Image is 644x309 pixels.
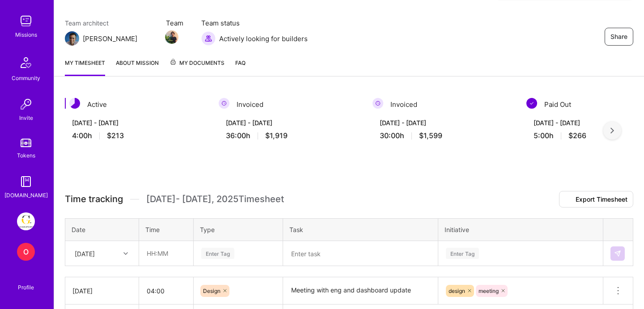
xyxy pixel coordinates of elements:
[15,30,37,39] div: Missions
[201,31,216,46] img: Actively looking for builders
[265,131,288,140] span: $1,919
[169,58,225,76] a: My Documents
[373,98,383,109] img: Invoiced
[65,194,123,205] span: Time tracking
[15,52,37,73] img: Community
[614,250,621,257] img: Submit
[72,131,201,140] div: 4:00 h
[83,34,137,43] div: [PERSON_NAME]
[17,212,35,230] img: Guidepoint: Client Platform
[219,98,362,111] div: Invoiced
[194,219,283,241] th: Type
[610,127,614,134] img: right
[283,219,438,241] th: Task
[69,98,80,109] img: Active
[140,241,193,265] input: HH:MM
[380,118,508,127] div: [DATE] - [DATE]
[146,194,284,205] span: [DATE] - [DATE] , 2025 Timesheet
[19,113,33,123] div: Invite
[15,212,37,230] a: Guidepoint: Client Platform
[72,118,201,127] div: [DATE] - [DATE]
[219,34,308,43] span: Actively looking for builders
[419,131,442,140] span: $1,599
[17,95,35,113] img: Invite
[166,30,178,45] a: Team Member Avatar
[610,32,627,41] span: Share
[107,131,124,140] span: $213
[21,139,31,147] img: tokens
[568,131,586,140] span: $266
[169,58,225,68] span: My Documents
[4,190,48,200] div: [DOMAIN_NAME]
[219,98,229,109] img: Invoiced
[559,191,633,207] button: Export Timesheet
[12,73,40,83] div: Community
[65,219,139,241] th: Date
[201,246,234,260] div: Enter Tag
[445,225,597,234] div: Initiative
[65,31,79,46] img: Team Architect
[18,283,34,291] div: Profile
[235,58,246,76] a: FAQ
[201,18,308,28] span: Team status
[15,243,37,261] a: O
[141,35,148,42] i: icon Mail
[75,249,95,258] div: [DATE]
[373,98,516,111] div: Invoiced
[65,98,208,111] div: Active
[116,58,159,76] a: About Mission
[226,131,355,140] div: 36:00 h
[166,18,183,28] span: Team
[140,279,193,303] input: HH:MM
[17,12,35,30] img: teamwork
[479,288,499,294] span: meeting
[165,30,178,44] img: Team Member Avatar
[449,288,465,294] span: design
[65,18,148,28] span: Team architect
[380,131,508,140] div: 30:00 h
[145,225,187,234] div: Time
[17,243,35,261] div: O
[203,288,220,294] span: Design
[65,58,105,76] a: My timesheet
[17,151,35,160] div: Tokens
[446,246,479,260] div: Enter Tag
[72,286,131,296] div: [DATE]
[226,118,355,127] div: [DATE] - [DATE]
[123,251,128,256] i: icon Chevron
[605,28,633,46] button: Share
[15,273,37,291] a: Profile
[17,173,35,190] img: guide book
[284,278,437,304] textarea: Meeting with eng and dashboard update
[565,197,572,203] i: icon Download
[526,98,537,109] img: Paid Out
